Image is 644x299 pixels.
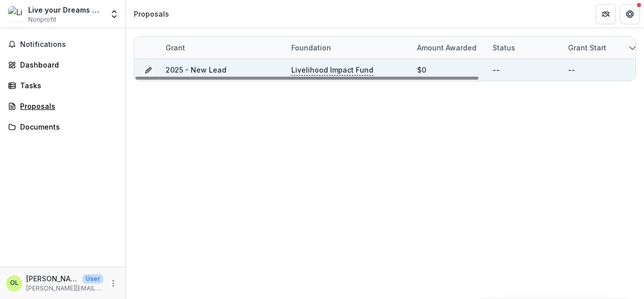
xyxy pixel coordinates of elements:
[4,56,121,73] a: Dashboard
[83,274,103,283] p: User
[28,5,103,15] div: Live your Dreams Africa Foundation
[159,42,191,53] div: Grant
[10,280,19,286] div: Olayinka Layi-Adeite
[4,36,121,52] button: Notifications
[568,65,575,75] div: --
[417,65,426,75] div: $0
[20,40,117,49] span: Notifications
[28,15,56,24] span: Nonprofit
[107,4,121,24] button: Open entity switcher
[493,65,500,75] div: --
[26,284,103,293] p: [PERSON_NAME][EMAIL_ADDRESS][DOMAIN_NAME]
[4,98,121,114] a: Proposals
[596,4,616,24] button: Partners
[107,277,119,289] button: More
[562,37,637,58] div: Grant start
[140,62,156,78] button: Grant e81bfc7a-362f-44d7-9186-0f768a518854
[285,37,411,58] div: Foundation
[20,59,113,70] div: Dashboard
[411,37,487,58] div: Amount awarded
[8,6,24,22] img: Live your Dreams Africa Foundation
[487,37,562,58] div: Status
[285,42,337,53] div: Foundation
[159,37,285,58] div: Grant
[20,122,113,132] div: Documents
[562,42,612,53] div: Grant start
[291,65,373,76] p: Livelihood Impact Fund
[166,66,226,74] a: 2025 - New Lead
[26,273,78,284] p: [PERSON_NAME]
[134,9,169,19] div: Proposals
[4,77,121,94] a: Tasks
[130,7,173,21] nav: breadcrumb
[20,80,113,91] div: Tasks
[620,4,640,24] button: Get Help
[4,118,121,135] a: Documents
[411,42,482,53] div: Amount awarded
[20,101,113,111] div: Proposals
[487,42,521,53] div: Status
[628,44,636,52] svg: sorted descending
